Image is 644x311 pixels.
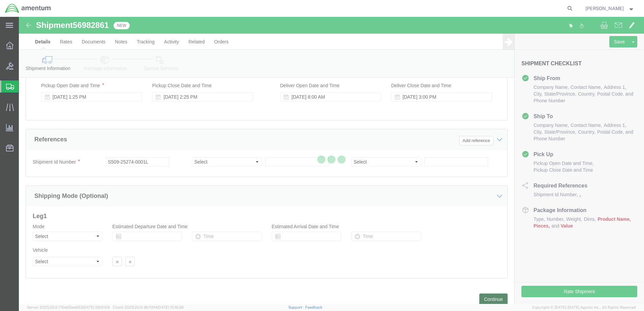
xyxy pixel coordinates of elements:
span: Tony Martorell [585,5,624,12]
span: [DATE] 10:16:38 [157,305,184,309]
span: Copyright © [DATE]-[DATE] Agistix Inc., All Rights Reserved [532,305,636,310]
button: [PERSON_NAME] [585,4,635,12]
a: Support [288,305,305,309]
span: [DATE] 09:51:04 [83,305,110,309]
span: Server: 2025.20.0-710e05ee653 [27,305,110,309]
img: logo [5,3,51,13]
a: Feedback [305,305,322,309]
span: Client: 2025.20.0-8b113f4 [113,305,184,309]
